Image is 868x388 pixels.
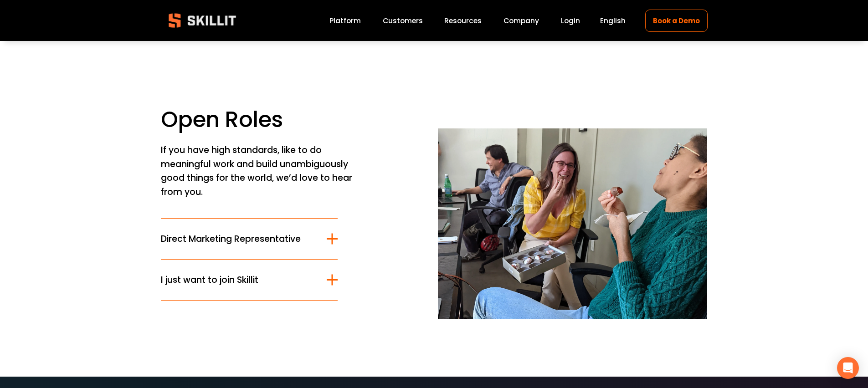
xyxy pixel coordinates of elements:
[161,273,327,286] span: I just want to join Skillit
[444,15,482,26] span: Resources
[600,15,626,27] div: language picker
[161,260,338,300] button: I just want to join Skillit
[383,15,423,27] a: Customers
[161,106,430,133] h1: Open Roles
[600,15,626,26] span: English
[161,219,338,259] button: Direct Marketing Representative
[161,143,361,199] p: If you have high standards, like to do meaningful work and build unambiguously good things for th...
[161,232,327,245] span: Direct Marketing Representative
[161,7,244,34] img: Skillit
[444,15,482,27] a: folder dropdown
[837,357,859,379] div: Open Intercom Messenger
[561,15,580,27] a: Login
[503,15,539,27] a: Company
[329,15,361,27] a: Platform
[645,10,707,32] a: Book a Demo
